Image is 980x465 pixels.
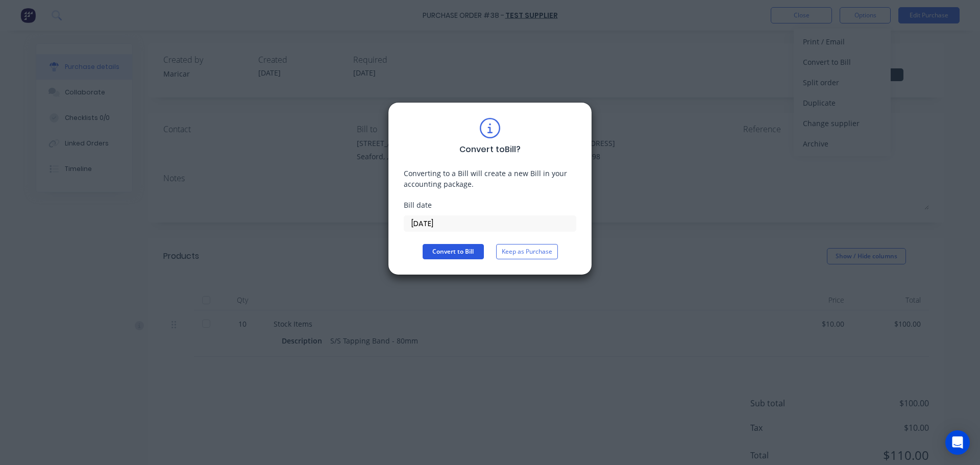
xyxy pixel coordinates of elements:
div: Bill date [404,200,576,210]
div: Open Intercom Messenger [945,430,970,455]
button: Keep as Purchase [496,244,558,259]
div: Converting to a Bill will create a new Bill in your accounting package. [404,168,576,189]
button: Convert to Bill [423,244,484,259]
div: Convert to Bill ? [459,143,521,156]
